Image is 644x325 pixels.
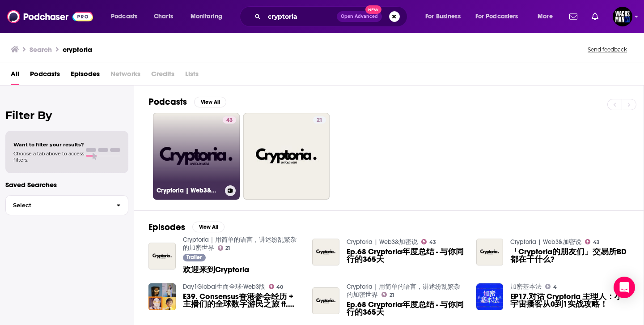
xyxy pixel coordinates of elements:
a: 43 [223,116,236,124]
span: Select [6,202,109,208]
span: Podcasts [111,10,137,23]
h2: Filter By [5,109,128,122]
span: Networks [110,67,140,85]
a: Cryptoria | Web3&加密说 [347,238,418,246]
a: 43Cryptoria | Web3&加密说 [153,113,240,200]
a: 4 [545,284,557,289]
h2: Episodes [148,222,185,233]
button: Open AdvancedNew [337,11,382,22]
span: Credits [151,67,174,85]
a: All [11,67,19,85]
a: EP17.对话 Cryptoria 主理人：小宇宙播客从0到1实战攻略！ [510,293,629,308]
p: Saved Searches [5,180,128,189]
button: View All [194,97,226,107]
button: Show profile menu [613,7,632,26]
span: Open Advanced [341,14,378,19]
img: 「Cryptoria的朋友们」交易所BD都在干什么? [476,239,504,266]
img: 欢迎来到Cryptoria [148,243,176,270]
button: Select [5,195,128,215]
a: 21 [381,292,394,297]
h3: Search [30,45,52,54]
a: 40 [269,284,284,289]
span: 43 [226,116,233,125]
span: New [365,5,381,14]
button: open menu [470,9,531,24]
img: Ep.68 Cryptoria年度总结 - 与你同行的365天 [312,239,339,266]
span: 21 [317,116,322,125]
span: Lists [185,67,199,85]
img: User Profile [613,7,632,26]
a: 「Cryptoria的朋友们」交易所BD都在干什么? [510,248,629,263]
a: Cryptoria｜用简单的语言，讲述纷乱繁杂的加密世界 [347,283,460,299]
h3: cryptoria [63,45,92,54]
span: 21 [225,246,230,250]
a: Podcasts [30,67,60,85]
a: 21 [218,245,230,251]
a: Charts [148,9,178,24]
a: 加密基本法 [510,283,542,291]
a: 21 [243,113,330,200]
a: Cryptoria | Web3&加密说 [510,238,581,246]
button: open menu [105,9,149,24]
h2: Podcasts [148,96,187,107]
a: Cryptoria｜用简单的语言，讲述纷乱繁杂的加密世界 [183,236,297,252]
div: Search podcasts, credits, & more... [248,6,416,27]
span: 43 [429,240,436,244]
a: Episodes [71,67,100,85]
span: Logged in as WachsmanNY [613,7,632,26]
span: Want to filter your results? [13,141,84,148]
a: Day1Global生而全球-Web3版 [183,283,265,291]
a: 43 [585,239,600,244]
img: Ep.68 Cryptoria年度总结 - 与你同行的365天 [312,287,339,315]
button: Send feedback [585,46,630,53]
h3: Cryptoria | Web3&加密说 [157,187,221,195]
span: Trailer [186,255,202,260]
a: E39. Consensus香港参会经历 + 主播们的全球数字游民之旅 ft. Cryptoria [183,293,302,308]
a: 43 [421,239,436,244]
span: Choose a tab above to access filters. [13,150,84,163]
a: EpisodesView All [148,222,225,233]
img: Podchaser - Follow, Share and Rate Podcasts [7,8,93,25]
span: Charts [154,10,173,23]
button: open menu [531,9,564,24]
span: For Podcasters [475,10,518,23]
span: For Business [425,10,461,23]
img: EP17.对话 Cryptoria 主理人：小宇宙播客从0到1实战攻略！ [476,283,504,311]
a: Ep.68 Cryptoria年度总结 - 与你同行的365天 [347,248,466,263]
a: Show notifications dropdown [566,9,581,24]
a: PodcastsView All [148,96,226,107]
span: 43 [593,240,600,244]
span: More [538,10,553,23]
span: 40 [276,285,283,289]
button: open menu [419,9,472,24]
button: View All [192,222,225,232]
span: Monitoring [191,10,222,23]
span: 4 [553,285,557,289]
input: Search podcasts, credits, & more... [264,9,337,24]
a: 欢迎来到Cryptoria [183,266,249,274]
a: Show notifications dropdown [588,9,602,24]
a: 21 [313,116,326,124]
button: open menu [184,9,234,24]
div: Open Intercom Messenger [614,277,635,298]
span: 21 [390,293,394,297]
img: E39. Consensus香港参会经历 + 主播们的全球数字游民之旅 ft. Cryptoria [148,283,176,311]
a: Ep.68 Cryptoria年度总结 - 与你同行的365天 [347,301,466,316]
